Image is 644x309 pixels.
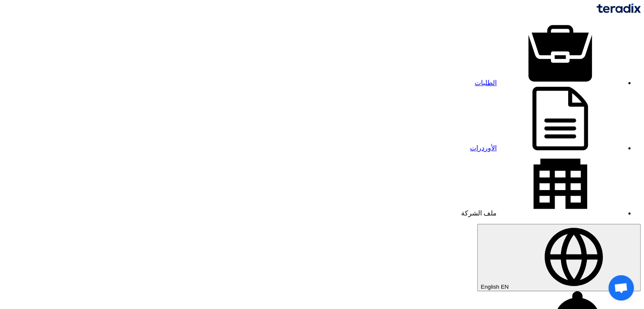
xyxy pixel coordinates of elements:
[597,3,641,13] img: Teradix logo
[608,275,634,301] a: Open chat
[470,144,624,152] a: الأوردرات
[461,210,624,217] a: ملف الشركة
[475,79,624,86] a: الطلبات
[477,224,641,291] button: English EN
[481,284,499,290] span: English
[501,284,509,290] span: EN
